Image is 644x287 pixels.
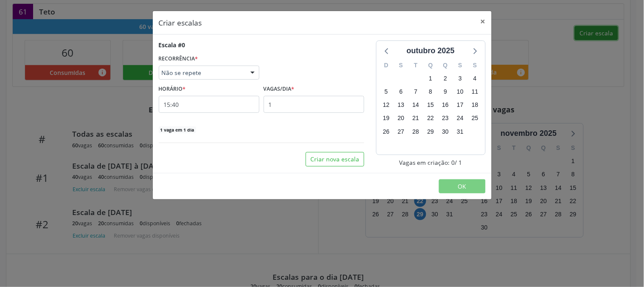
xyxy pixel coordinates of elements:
span: domingo, 12 de outubro de 2025 [380,99,392,111]
span: terça-feira, 14 de outubro de 2025 [410,99,422,111]
div: S [468,59,483,72]
span: 1 vaga em 1 dia [159,126,196,133]
div: Vagas em criação: 0 [376,158,486,167]
span: quarta-feira, 29 de outubro de 2025 [425,126,436,138]
span: terça-feira, 7 de outubro de 2025 [410,86,422,98]
h5: Criar escalas [159,17,202,28]
div: Q [438,59,453,72]
div: Escala #0 [159,40,186,49]
label: RECORRÊNCIA [159,52,198,66]
span: sexta-feira, 17 de outubro de 2025 [454,99,466,111]
button: Criar nova escala [306,152,364,166]
span: quinta-feira, 16 de outubro de 2025 [439,99,451,111]
span: sábado, 4 de outubro de 2025 [469,72,481,84]
span: terça-feira, 21 de outubro de 2025 [410,112,422,124]
span: quarta-feira, 15 de outubro de 2025 [425,99,436,111]
span: domingo, 5 de outubro de 2025 [380,86,392,98]
span: sábado, 11 de outubro de 2025 [469,86,481,98]
span: quarta-feira, 1 de outubro de 2025 [425,72,436,84]
div: S [453,59,468,72]
label: VAGAS/DIA [264,83,295,96]
span: quinta-feira, 23 de outubro de 2025 [439,112,451,124]
div: D [379,59,394,72]
div: Q [423,59,438,72]
span: quarta-feira, 8 de outubro de 2025 [425,86,436,98]
button: OK [439,179,486,194]
span: segunda-feira, 13 de outubro de 2025 [395,99,407,111]
span: sábado, 18 de outubro de 2025 [469,99,481,111]
input: 00:00 [159,96,259,113]
span: / 1 [455,158,462,167]
div: outubro 2025 [403,45,458,57]
span: sexta-feira, 24 de outubro de 2025 [454,112,466,124]
span: domingo, 19 de outubro de 2025 [380,112,392,124]
span: terça-feira, 28 de outubro de 2025 [410,126,422,138]
span: quinta-feira, 30 de outubro de 2025 [439,126,451,138]
span: Não se repete [162,69,242,77]
span: domingo, 26 de outubro de 2025 [380,126,392,138]
button: Close [475,11,492,32]
span: sexta-feira, 10 de outubro de 2025 [454,86,466,98]
span: segunda-feira, 6 de outubro de 2025 [395,86,407,98]
span: sábado, 25 de outubro de 2025 [469,112,481,124]
span: quarta-feira, 22 de outubro de 2025 [425,112,436,124]
span: OK [458,182,467,190]
span: sexta-feira, 31 de outubro de 2025 [454,126,466,138]
span: segunda-feira, 27 de outubro de 2025 [395,126,407,138]
div: T [408,59,423,72]
span: sexta-feira, 3 de outubro de 2025 [454,72,466,84]
span: segunda-feira, 20 de outubro de 2025 [395,112,407,124]
label: HORÁRIO [159,83,186,96]
span: quinta-feira, 9 de outubro de 2025 [439,86,451,98]
div: S [394,59,408,72]
span: quinta-feira, 2 de outubro de 2025 [439,72,451,84]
